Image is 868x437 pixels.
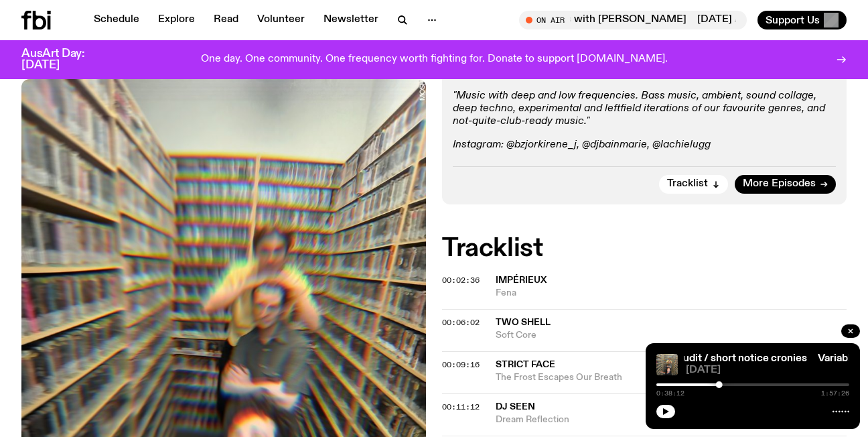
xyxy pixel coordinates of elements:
[496,318,551,327] span: Two Shell
[249,11,313,29] a: Volunteer
[656,390,684,397] span: 0:38:12
[519,11,747,29] button: On Air[DATE] Arvos with [PERSON_NAME][DATE] Arvos with [PERSON_NAME]
[21,48,107,71] h3: AusArt Day: [DATE]
[201,54,668,66] p: One day. One community. One frequency worth fighting for. Donate to support [DOMAIN_NAME].
[496,360,555,369] span: Strict Face
[442,275,480,286] span: 00:02:36
[442,319,480,326] button: 00:06:02
[496,275,547,285] span: Impérieux
[453,90,825,127] em: "Music with deep and low frequencies. Bass music, ambient, sound collage, deep techno, experiment...
[496,329,847,342] span: Soft Core
[442,317,480,328] span: 00:06:02
[150,11,203,29] a: Explore
[453,139,711,150] em: Instagram: @bzjorkirene_j, @djbainmarie, @lachielugg
[86,11,147,29] a: Schedule
[496,287,847,300] span: Fena
[735,175,836,194] a: More Episodes
[667,179,708,189] span: Tracklist
[442,403,480,411] button: 00:11:12
[206,11,246,29] a: Read
[315,11,386,29] a: Newsletter
[603,353,807,364] a: Variable Depth Audit / short notice cronies
[442,277,480,284] button: 00:02:36
[757,11,847,29] button: Support Us
[659,175,728,194] button: Tracklist
[496,414,729,426] span: Dream Reflection
[442,401,480,412] span: 00:11:12
[496,371,847,384] span: The Frost Escapes Our Breath
[743,179,816,189] span: More Episodes
[496,402,535,412] span: DJ Seen
[442,361,480,369] button: 00:09:16
[821,390,849,397] span: 1:57:26
[442,237,847,261] h2: Tracklist
[442,359,480,370] span: 00:09:16
[686,365,849,375] span: [DATE]
[766,14,820,26] span: Support Us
